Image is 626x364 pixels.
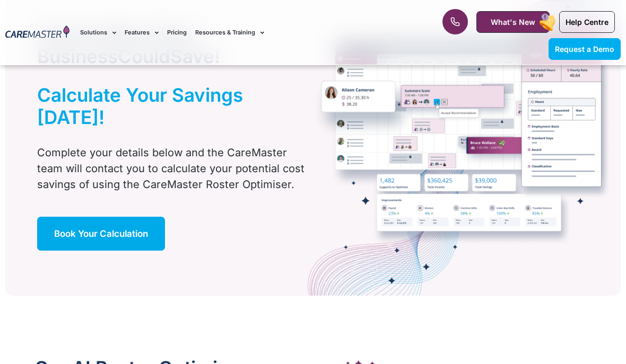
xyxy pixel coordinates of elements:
a: Pricing [167,15,187,50]
img: CareMaster Logo [5,25,69,40]
span: What's New [491,17,535,26]
p: Complete your details below and the CareMaster team will contact you to calculate your potential ... [37,145,307,192]
nav: Menu [80,15,399,50]
a: Resources & Training [195,15,264,50]
a: Book Your Calculation [37,217,165,251]
a: Features [125,15,159,50]
span: Help Centre [566,17,608,26]
span: Request a Demo [555,45,614,54]
a: What's New [476,11,550,33]
span: Book Your Calculation [54,228,148,239]
h2: Calculate Your Savings [DATE]! [37,84,280,128]
a: Solutions [80,15,116,50]
a: Request a Demo [549,38,621,60]
a: Help Centre [559,11,615,33]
